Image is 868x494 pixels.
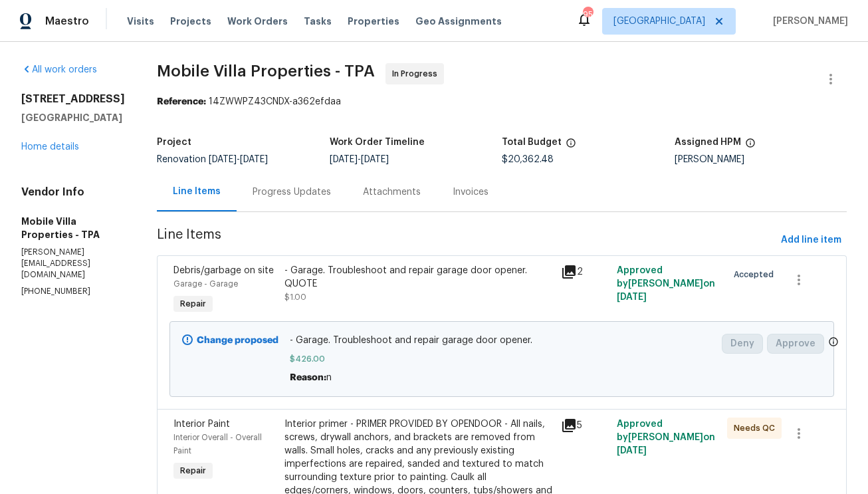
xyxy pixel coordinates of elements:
[284,293,306,301] span: $1.00
[173,433,262,455] span: Interior Overall - Overall Paint
[502,138,562,147] h5: Total Budget
[21,92,125,106] h2: [STREET_ADDRESS]
[363,185,421,199] div: Attachments
[157,138,191,147] h5: Project
[617,266,715,302] span: Approved by [PERSON_NAME] on
[209,155,237,164] span: [DATE]
[734,268,779,281] span: Accepted
[392,67,443,80] span: In Progress
[227,15,288,28] span: Work Orders
[21,142,79,152] a: Home details
[561,418,608,433] div: 5
[209,155,268,164] span: -
[781,232,841,249] span: Add line item
[173,420,230,429] span: Interior Paint
[453,185,488,199] div: Invoices
[776,228,847,253] button: Add line item
[253,185,331,199] div: Progress Updates
[617,446,647,455] span: [DATE]
[561,264,608,280] div: 2
[767,334,824,354] button: Approve
[175,464,211,477] span: Repair
[768,15,848,28] span: [PERSON_NAME]
[566,138,576,155] span: The total cost of line items that have been proposed by Opendoor. This sum includes line items th...
[157,63,375,79] span: Mobile Villa Properties - TPA
[304,17,332,26] span: Tasks
[197,336,278,345] b: Change proposed
[828,336,839,350] span: Only a market manager or an area construction manager can approve
[330,138,425,147] h5: Work Order Timeline
[173,185,221,198] div: Line Items
[348,15,399,28] span: Properties
[583,8,592,21] div: 95
[617,293,647,302] span: [DATE]
[290,352,713,366] span: $426.00
[21,111,125,124] h5: [GEOGRAPHIC_DATA]
[21,65,97,74] a: All work orders
[722,334,763,354] button: Deny
[290,334,713,347] span: - Garage. Troubleshoot and repair garage door opener.
[613,15,705,28] span: [GEOGRAPHIC_DATA]
[745,138,756,155] span: The hpm assigned to this work order.
[157,95,847,108] div: 14ZWWPZ43CNDX-a362efdaa
[157,155,268,164] span: Renovation
[173,266,274,275] span: Debris/garbage on site
[157,97,206,106] b: Reference:
[21,215,125,241] h5: Mobile Villa Properties - TPA
[284,264,554,291] div: - Garage. Troubleshoot and repair garage door opener. QUOTE
[675,155,847,164] div: [PERSON_NAME]
[157,228,776,253] span: Line Items
[290,373,326,382] span: Reason:
[330,155,389,164] span: -
[675,138,741,147] h5: Assigned HPM
[415,15,502,28] span: Geo Assignments
[734,422,780,435] span: Needs QC
[21,286,125,297] p: [PHONE_NUMBER]
[173,280,238,288] span: Garage - Garage
[240,155,268,164] span: [DATE]
[175,297,211,310] span: Repair
[326,373,332,382] span: n
[45,15,89,28] span: Maestro
[361,155,389,164] span: [DATE]
[502,155,554,164] span: $20,362.48
[21,247,125,281] p: [PERSON_NAME][EMAIL_ADDRESS][DOMAIN_NAME]
[21,185,125,199] h4: Vendor Info
[330,155,358,164] span: [DATE]
[170,15,211,28] span: Projects
[127,15,154,28] span: Visits
[617,420,715,455] span: Approved by [PERSON_NAME] on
